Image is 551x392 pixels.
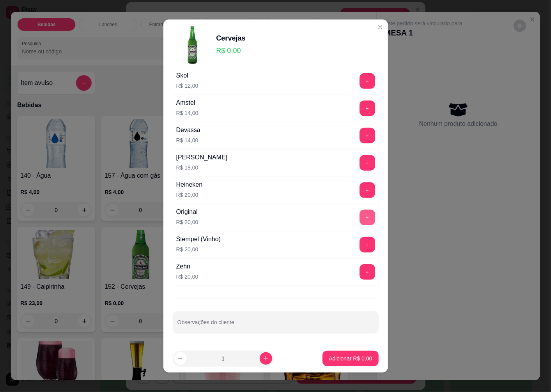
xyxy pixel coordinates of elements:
[374,21,386,34] button: Close
[176,153,228,162] div: [PERSON_NAME]
[176,218,198,226] p: R$ 20,00
[360,155,375,171] button: add
[176,109,198,117] p: R$ 14,00
[260,352,272,365] button: increase-product-quantity
[173,26,212,65] img: product-image
[176,273,198,281] p: R$ 20,00
[360,210,375,225] button: add
[176,245,221,253] p: R$ 20,00
[176,98,198,108] div: Amstel
[176,164,228,171] p: R$ 18,00
[360,101,375,116] button: add
[176,82,198,90] p: R$ 12,00
[176,180,203,189] div: Heineken
[176,125,200,135] div: Devassa
[329,355,372,362] p: Adicionar R$ 0,00
[360,73,375,89] button: add
[216,45,246,56] p: R$ 0,00
[322,351,378,366] button: Adicionar R$ 0,00
[174,352,187,365] button: decrease-product-quantity
[216,33,246,44] div: Cervejas
[176,235,221,244] div: Stempel (Vinho)
[176,136,200,144] p: R$ 14,00
[360,237,375,253] button: add
[360,128,375,143] button: add
[360,182,375,198] button: add
[176,207,198,217] div: Original
[360,264,375,280] button: add
[176,191,203,199] p: R$ 20,00
[177,321,374,329] input: Observações do cliente
[176,71,198,80] div: Skol
[176,262,198,271] div: Zehn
